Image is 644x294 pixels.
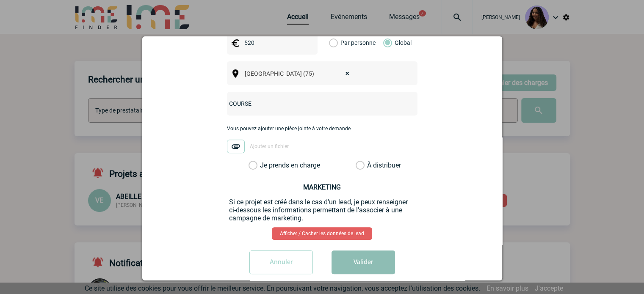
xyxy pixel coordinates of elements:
[329,31,338,55] label: Par personne
[356,161,365,170] label: À distribuer
[229,198,415,222] p: Si ce projet est créé dans le cas d'un lead, je peux renseigner ci-dessous les informations perme...
[229,183,415,191] h3: MARKETING
[249,161,263,170] label: Je prends en charge
[250,144,289,150] span: Ajouter un fichier
[332,250,395,274] button: Valider
[227,98,395,109] input: Nom de l'événement
[227,126,417,132] p: Vous pouvez ajouter une pièce jointe à votre demande
[242,37,301,48] input: Budget HT
[241,68,358,80] span: Paris (75)
[249,250,313,274] input: Annuler
[272,227,372,240] a: Afficher / Cacher les données de lead
[345,68,349,80] span: ×
[383,31,389,55] label: Global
